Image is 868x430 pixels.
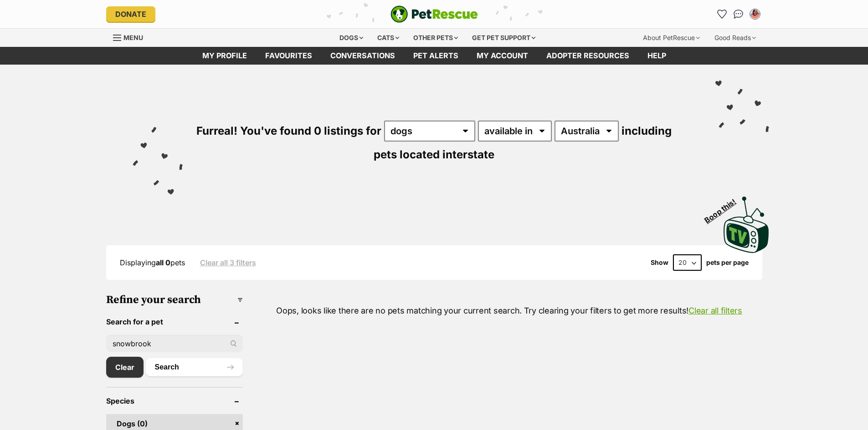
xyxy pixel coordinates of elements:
a: Donate [106,6,155,22]
label: pets per page [706,259,749,266]
a: Clear all 3 filters [200,258,256,267]
img: Sarah Fritsch profile pic [750,10,760,19]
a: Adopter resources [537,47,638,65]
h3: Refine your search [106,293,243,306]
button: Search [146,358,243,376]
a: Favourites [715,7,729,21]
div: About PetRescue [637,29,706,47]
a: Menu [113,29,149,45]
div: Other pets [407,29,464,47]
a: Help [638,47,675,65]
a: Favourites [256,47,321,65]
a: Pet alerts [404,47,467,65]
a: My profile [193,47,256,65]
a: Boop this! [724,188,769,255]
p: Oops, looks like there are no pets matching your current search. Try clearing your filters to get... [257,304,762,317]
span: Furreal! You've found 0 listings for [196,124,381,137]
span: Boop this! [703,192,745,224]
a: Conversations [731,7,746,21]
button: My account [748,7,762,21]
img: logo-e224e6f780fb5917bec1dbf3a21bbac754714ae5b6737aabdf751b685950b380.svg [390,5,478,23]
span: Displaying pets [120,258,185,267]
div: Cats [371,29,406,47]
header: Search for a pet [106,318,243,326]
input: Toby [106,335,243,352]
span: Show [651,259,668,266]
header: Species [106,397,243,405]
span: Menu [123,34,143,41]
a: My account [467,47,537,65]
a: Clear [106,357,144,378]
a: PetRescue [390,5,478,23]
div: Dogs [333,29,370,47]
strong: all 0 [156,258,170,267]
img: chat-41dd97257d64d25036548639549fe6c8038ab92f7586957e7f3b1b290dea8141.svg [734,10,743,19]
a: conversations [321,47,404,65]
span: including pets located interstate [374,124,672,161]
ul: Account quick links [715,7,762,21]
div: Good Reads [708,29,762,47]
img: PetRescue TV logo [724,197,769,253]
a: Clear all filters [688,306,742,315]
div: Get pet support [466,29,542,47]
